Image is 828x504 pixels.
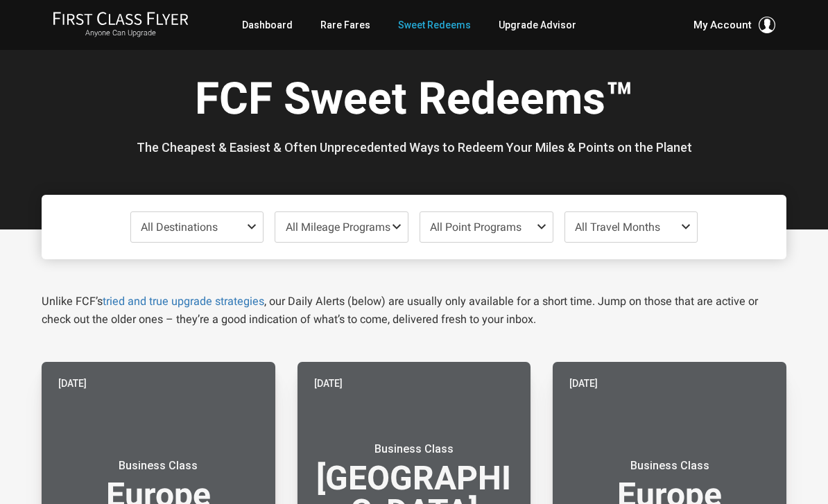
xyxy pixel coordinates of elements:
img: First Class Flyer [53,11,189,26]
span: All Travel Months [575,220,660,234]
time: [DATE] [58,376,87,391]
a: Sweet Redeems [398,12,471,37]
h1: FCF Sweet Redeems™ [52,75,777,128]
small: Anyone Can Upgrade [53,28,189,38]
a: Dashboard [242,12,293,37]
p: Unlike FCF’s , our Daily Alerts (below) are usually only available for a short time. Jump on thos... [42,293,787,329]
time: [DATE] [314,376,343,391]
button: My Account [693,17,775,33]
small: Business Class [583,459,757,473]
a: First Class FlyerAnyone Can Upgrade [53,11,189,39]
time: [DATE] [569,376,598,391]
a: tried and true upgrade strategies [103,295,264,308]
h3: The Cheapest & Easiest & Often Unprecedented Ways to Redeem Your Miles & Points on the Planet [52,141,777,155]
small: Business Class [71,459,245,473]
a: Rare Fares [320,12,370,37]
small: Business Class [327,442,501,456]
span: All Point Programs [430,220,521,234]
a: Upgrade Advisor [499,12,576,37]
span: All Destinations [141,220,218,234]
span: All Mileage Programs [286,220,390,234]
span: My Account [693,17,752,33]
